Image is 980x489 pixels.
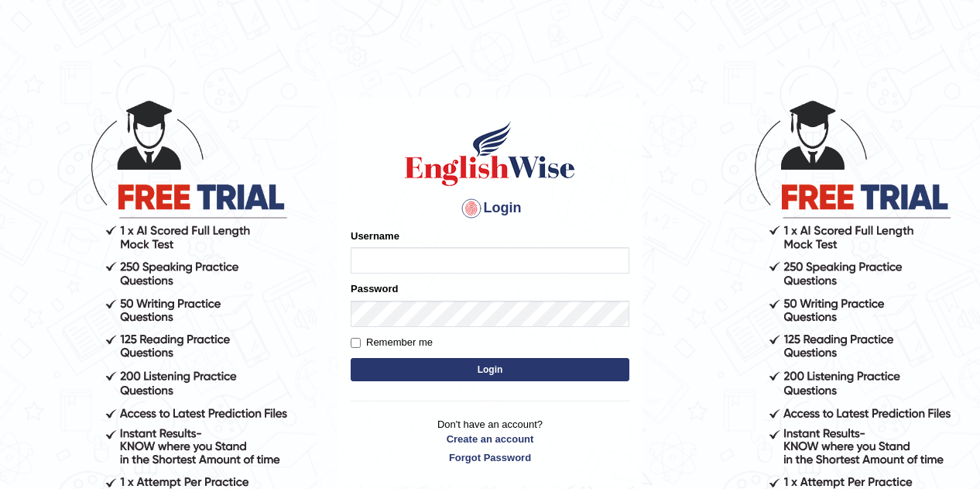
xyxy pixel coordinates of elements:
[351,338,361,348] input: Remember me
[351,358,629,381] button: Login
[402,119,578,188] img: Logo of English Wise sign in for intelligent practice with AI
[351,281,398,296] label: Password
[351,335,433,350] label: Remember me
[351,196,629,221] h4: Login
[351,450,629,465] a: Forgot Password
[351,432,629,446] a: Create an account
[351,417,629,465] p: Don't have an account?
[351,229,399,243] label: Username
